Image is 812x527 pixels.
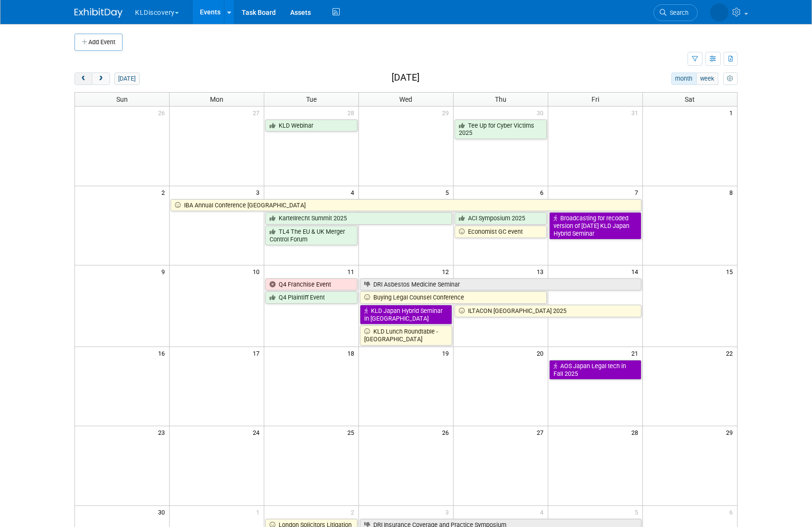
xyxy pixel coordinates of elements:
[346,107,358,119] span: 28
[160,265,169,277] span: 9
[210,96,223,103] span: Mon
[725,265,737,277] span: 15
[725,347,737,359] span: 22
[630,426,642,438] span: 28
[727,76,733,82] i: Personalize Calendar
[455,305,641,317] a: ILTACON [GEOGRAPHIC_DATA] 2025
[539,186,548,198] span: 6
[360,278,641,291] a: DRI Asbestos Medicine Seminar
[346,265,358,277] span: 11
[536,265,548,277] span: 13
[685,96,695,103] span: Sat
[360,325,452,345] a: KLD Lunch Roundtable - [GEOGRAPHIC_DATA]
[728,107,737,119] span: 1
[696,72,718,85] button: week
[171,199,641,212] a: IBA Annual Conference [GEOGRAPHIC_DATA]
[252,426,264,438] span: 24
[157,347,169,359] span: 16
[399,96,412,103] span: Wed
[346,347,358,359] span: 18
[265,291,357,304] a: Q4 Plaintiff Event
[536,107,548,119] span: 30
[346,426,358,438] span: 25
[455,226,547,238] a: Economist GC event
[549,360,641,380] a: AOS Japan Legal tech in Fall 2025
[265,212,452,225] a: Kartellrecht Summit 2025
[255,506,264,518] span: 1
[74,8,123,18] img: ExhibitDay
[74,72,92,85] button: prev
[441,107,453,119] span: 29
[114,72,140,85] button: [DATE]
[252,107,264,119] span: 27
[441,426,453,438] span: 26
[157,107,169,119] span: 26
[306,96,317,103] span: Tue
[350,506,358,518] span: 2
[265,278,357,291] a: Q4 Franchise Event
[495,96,506,103] span: Thu
[630,347,642,359] span: 21
[265,226,357,245] a: TL4 The EU & UK Merger Control Forum
[634,506,642,518] span: 5
[671,72,697,85] button: month
[728,506,737,518] span: 6
[444,506,453,518] span: 3
[653,4,698,21] a: Search
[116,96,128,103] span: Sun
[455,120,547,139] a: Tee Up for Cyber Victims 2025
[392,72,419,83] h2: [DATE]
[252,347,264,359] span: 17
[666,9,689,16] span: Search
[634,186,642,198] span: 7
[455,212,547,225] a: ACI Symposium 2025
[710,3,728,22] img: Brandon Steiger
[350,186,358,198] span: 4
[536,426,548,438] span: 27
[160,186,169,198] span: 2
[157,426,169,438] span: 23
[441,347,453,359] span: 19
[255,186,264,198] span: 3
[539,506,548,518] span: 4
[444,186,453,198] span: 5
[728,186,737,198] span: 8
[74,34,123,51] button: Add Event
[157,506,169,518] span: 30
[536,347,548,359] span: 20
[92,72,110,85] button: next
[630,265,642,277] span: 14
[591,96,599,103] span: Fri
[630,107,642,119] span: 31
[441,265,453,277] span: 12
[265,120,357,132] a: KLD Webinar
[252,265,264,277] span: 10
[723,72,738,85] button: myCustomButton
[360,305,452,324] a: KLD Japan Hybrid Seminar in [GEOGRAPHIC_DATA]
[360,291,547,304] a: Buying Legal Counsel Conference
[549,212,641,240] a: Broadcasting for recoded version of [DATE] KLD Japan Hybrid Seminar
[725,426,737,438] span: 29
